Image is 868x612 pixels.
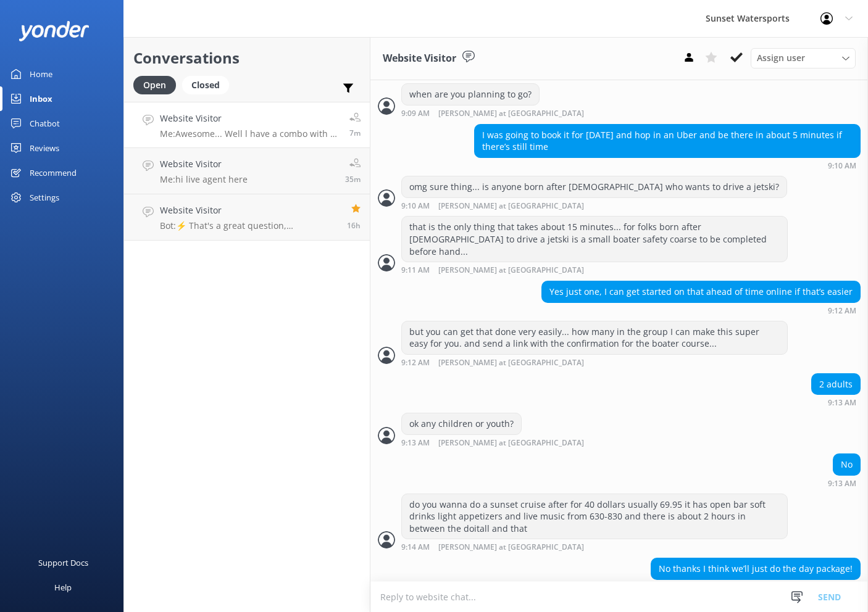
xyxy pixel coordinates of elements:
span: [PERSON_NAME] at [GEOGRAPHIC_DATA] [438,544,584,552]
div: Aug 26 2025 08:13am (UTC -05:00) America/Cancun [401,438,624,447]
h3: Website Visitor [383,51,456,67]
strong: 9:10 AM [401,202,430,210]
div: 2 adults [812,374,860,395]
div: Closed [182,76,229,94]
div: Open [133,76,176,94]
span: Assign user [757,51,805,65]
div: Aug 26 2025 08:11am (UTC -05:00) America/Cancun [401,265,788,275]
strong: 9:12 AM [828,307,856,315]
a: Website VisitorMe:hi live agent here35m [124,148,370,194]
strong: 9:11 AM [401,267,430,275]
div: Aug 26 2025 08:14am (UTC -05:00) America/Cancun [401,542,788,552]
span: [PERSON_NAME] at [GEOGRAPHIC_DATA] [438,439,584,447]
div: Home [30,62,52,86]
div: when are you planning to go? [402,84,539,105]
div: omg sure thing... is anyone born after [DEMOGRAPHIC_DATA] who wants to drive a jetski? [402,176,787,197]
strong: 9:13 AM [401,439,430,447]
div: Reviews [30,136,59,160]
a: Website VisitorMe:Awesome... Well l have a combo with a sunset cruise after for a big savings if ... [124,102,370,148]
span: [PERSON_NAME] at [GEOGRAPHIC_DATA] [438,202,584,210]
span: [PERSON_NAME] at [GEOGRAPHIC_DATA] [438,267,584,275]
span: [PERSON_NAME] at [GEOGRAPHIC_DATA] [438,359,584,367]
strong: 9:12 AM [401,359,430,367]
div: Aug 26 2025 08:09am (UTC -05:00) America/Cancun [401,109,624,118]
p: Bot: ⚡ That's a great question, unfortunately I do not know the answer. I'm going to reach out to... [160,220,338,231]
div: ok any children or youth? [402,413,521,434]
div: Help [54,575,72,600]
h4: Website Visitor [160,112,340,125]
div: No thanks I think we’ll just do the day package! [651,558,860,579]
div: Aug 26 2025 08:10am (UTC -05:00) America/Cancun [474,161,861,170]
a: Open [133,78,182,91]
h4: Website Visitor [160,157,248,171]
h4: Website Visitor [160,204,338,217]
a: Website VisitorBot:⚡ That's a great question, unfortunately I do not know the answer. I'm going t... [124,194,370,241]
strong: 9:10 AM [828,162,856,170]
div: Aug 26 2025 08:13am (UTC -05:00) America/Cancun [811,398,861,407]
div: Support Docs [38,550,88,575]
p: Me: hi live agent here [160,174,248,185]
div: No [833,454,860,475]
a: Closed [182,78,235,91]
strong: 9:13 AM [828,480,856,487]
strong: 9:09 AM [401,110,430,118]
div: do you wanna do a sunset cruise after for 40 dollars usually 69.95 it has open bar soft drinks li... [402,494,787,539]
div: but you can get that done very easily... how many in the group I can make this super easy for you... [402,321,787,354]
span: Aug 25 2025 04:00pm (UTC -05:00) America/Cancun [347,220,361,231]
h2: Conversations [133,46,361,70]
strong: 9:14 AM [401,544,430,552]
div: Inbox [30,86,52,111]
div: Aug 26 2025 08:13am (UTC -05:00) America/Cancun [828,479,861,487]
div: Chatbot [30,111,60,136]
span: Aug 26 2025 08:08am (UTC -05:00) America/Cancun [349,128,361,138]
div: Aug 26 2025 08:12am (UTC -05:00) America/Cancun [541,306,861,315]
div: Yes just one, I can get started on that ahead of time online if that’s easier [542,281,860,302]
span: [PERSON_NAME] at [GEOGRAPHIC_DATA] [438,110,584,118]
div: Recommend [30,160,77,185]
div: Aug 26 2025 08:10am (UTC -05:00) America/Cancun [401,201,787,210]
div: Assign User [751,48,856,68]
div: that is the only thing that takes about 15 minutes... for folks born after [DEMOGRAPHIC_DATA] to ... [402,217,787,262]
div: I was going to book it for [DATE] and hop in an Uber and be there in about 5 minutes if there’s s... [475,125,860,157]
div: Aug 26 2025 08:12am (UTC -05:00) America/Cancun [401,358,788,367]
img: yonder-white-logo.png [19,21,90,41]
div: Settings [30,185,59,210]
p: Me: Awesome... Well l have a combo with a sunset cruise after for a big savings if it interests y... [160,128,340,139]
span: Aug 26 2025 07:40am (UTC -05:00) America/Cancun [345,174,361,184]
strong: 9:13 AM [828,399,856,407]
